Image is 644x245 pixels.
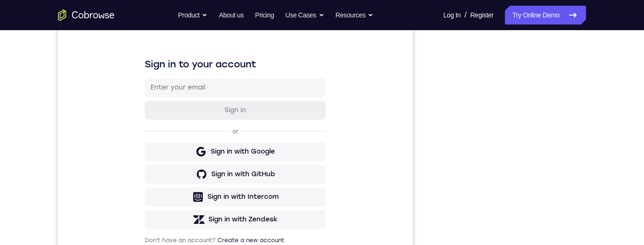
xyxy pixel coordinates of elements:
button: Use Cases [285,6,324,24]
a: About us [219,6,243,24]
button: Sign in with Intercom [87,195,268,213]
button: Resources [336,6,374,24]
a: Go to the home page [58,9,115,21]
button: Sign in with Google [87,149,268,168]
h1: Sign in to your account [87,65,268,78]
button: Product [178,6,208,24]
p: or [173,135,182,142]
input: Enter your email [92,90,262,99]
button: Sign in with Zendesk [87,217,268,236]
a: Register [471,6,494,24]
button: Sign in with GitHub [87,172,268,191]
a: Try Online Demo [505,6,586,24]
button: Sign in [87,108,268,127]
div: Sign in with Zendesk [150,222,220,231]
div: Sign in with Google [153,154,217,163]
a: Pricing [255,6,274,24]
div: Sign in with Intercom [149,199,221,209]
a: Log In [443,6,461,24]
span: / [464,9,466,21]
div: Sign in with GitHub [153,177,217,186]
